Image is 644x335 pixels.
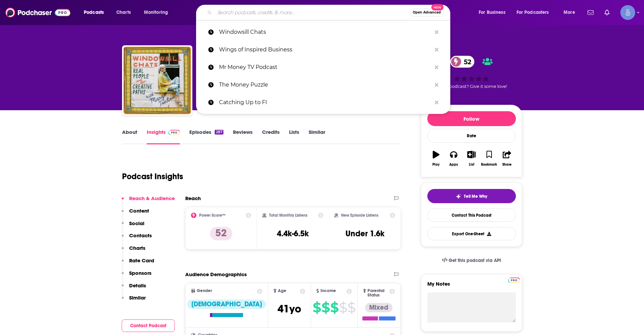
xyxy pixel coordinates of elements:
[450,56,475,68] a: 52
[122,171,183,182] h1: Podcast Insights
[427,111,516,126] button: Follow
[480,146,498,171] button: Bookmark
[122,257,154,270] button: Rate Card
[129,232,152,239] p: Contacts
[129,220,144,226] p: Social
[147,129,180,144] a: InsightsPodchaser Pro
[219,76,431,94] p: The Money Puzzle
[479,8,505,17] span: For Business
[196,76,450,94] a: The Money Puzzle
[79,7,113,18] button: open menu
[620,5,635,20] img: User Profile
[139,7,177,18] button: open menu
[122,208,149,220] button: Content
[289,129,299,144] a: Lists
[421,51,522,93] div: 52Good podcast? Give it some love!
[129,195,175,201] p: Reach & Audience
[339,302,347,313] span: $
[122,195,175,208] button: Reach & Audience
[189,129,223,144] a: Episodes287
[462,146,480,171] button: List
[196,94,450,111] a: Catching Up to FI
[116,8,131,17] span: Charts
[196,41,450,58] a: Wings of Inspired Business
[309,129,325,144] a: Similar
[410,8,444,17] button: Open AdvancedNew
[413,11,441,14] span: Open Advanced
[129,245,145,251] p: Charts
[602,7,612,18] a: Show notifications dropdown
[278,289,286,293] span: Age
[122,294,146,307] button: Similar
[122,270,151,282] button: Sponsors
[84,8,104,17] span: Podcasts
[233,129,253,144] a: Reviews
[330,302,338,313] span: $
[262,129,280,144] a: Credits
[215,7,410,18] input: Search podcasts, credits, & more...
[367,289,388,297] span: Parental Status
[620,5,635,20] span: Logged in as Spiral5-G1
[269,213,307,218] h2: Total Monthly Listens
[122,129,137,144] a: About
[210,227,232,240] p: 52
[122,282,146,295] button: Details
[219,41,431,58] p: Wings of Inspired Business
[122,220,144,233] button: Social
[320,289,336,293] span: Income
[122,319,175,332] button: Contact Podcast
[445,146,462,171] button: Apps
[185,195,201,201] h2: Reach
[122,245,145,257] button: Charts
[502,163,511,167] div: Share
[620,5,635,20] button: Show profile menu
[559,7,583,18] button: open menu
[5,6,70,19] img: Podchaser - Follow, Share and Rate Podcasts
[427,227,516,240] button: Export One-Sheet
[427,209,516,222] a: Contact This Podcast
[219,58,431,76] p: Mr Money TV Podcast
[112,7,135,18] a: Charts
[469,163,474,167] div: List
[564,8,575,17] span: More
[432,163,439,167] div: Play
[464,194,487,199] span: Tell Me Why
[345,229,384,239] h3: Under 1.6k
[122,232,152,245] button: Contacts
[508,277,520,283] a: Pro website
[365,303,392,312] div: Mixed
[197,289,212,293] span: Gender
[313,302,321,313] span: $
[508,278,520,283] img: Podchaser Pro
[199,213,225,218] h2: Power Score™
[585,7,596,18] a: Show notifications dropdown
[427,189,516,203] button: tell me why sparkleTell Me Why
[449,258,501,263] span: Get this podcast via API
[427,281,516,292] label: My Notes
[277,229,309,239] h3: 4.4k-6.5k
[187,300,266,309] div: [DEMOGRAPHIC_DATA]
[348,302,355,313] span: $
[341,213,378,218] h2: New Episode Listens
[456,194,461,199] img: tell me why sparkle
[498,146,516,171] button: Share
[219,94,431,111] p: Catching Up to FI
[474,7,514,18] button: open menu
[321,302,330,313] span: $
[512,7,559,18] button: open menu
[436,252,507,269] a: Get this podcast via API
[129,294,146,301] p: Similar
[129,282,146,289] p: Details
[129,257,154,264] p: Rate Card
[168,130,180,135] img: Podchaser Pro
[129,270,151,276] p: Sponsors
[215,130,223,135] div: 287
[449,163,458,167] div: Apps
[517,8,549,17] span: For Podcasters
[427,146,445,171] button: Play
[123,47,191,114] img: Windowsill Chats
[457,56,475,68] span: 52
[481,163,497,167] div: Bookmark
[185,271,247,278] h2: Audience Demographics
